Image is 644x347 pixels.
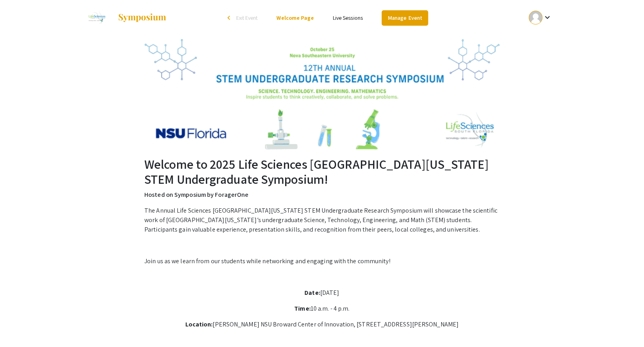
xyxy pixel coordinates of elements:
strong: Time: [294,304,311,313]
a: Welcome Page [277,14,314,21]
img: Symposium by ForagerOne [118,13,167,23]
a: Live Sessions [333,14,363,21]
span: Exit Event [236,14,258,21]
a: 2025 Life Sciences South Florida STEM Undergraduate Symposium [84,8,167,28]
button: Expand account dropdown [521,9,560,26]
p: [DATE] [144,288,500,298]
img: 2025 Life Sciences South Florida STEM Undergraduate Symposium [84,8,110,28]
p: Join us as we learn from our students while networking and engaging with the community! [144,256,500,266]
div: arrow_back_ios [228,15,232,20]
p: 10 a.m. - 4 p.m. [144,304,500,313]
p: [PERSON_NAME] NSU Broward Center of Innovation, [STREET_ADDRESS][PERSON_NAME] [144,320,500,329]
strong: Location: [185,320,213,328]
mat-icon: Expand account dropdown [543,13,552,22]
iframe: Chat [6,311,34,341]
p: Hosted on Symposium by ForagerOne [144,190,500,200]
a: Manage Event [382,10,428,26]
h2: Welcome to 2025 Life Sciences [GEOGRAPHIC_DATA][US_STATE] STEM Undergraduate Symposium! [144,157,500,187]
strong: Date: [304,289,320,297]
img: 2025 Life Sciences South Florida STEM Undergraduate Symposium [145,39,500,150]
p: The Annual Life Sciences [GEOGRAPHIC_DATA][US_STATE] STEM Undergraduate Research Symposium will s... [144,206,500,234]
